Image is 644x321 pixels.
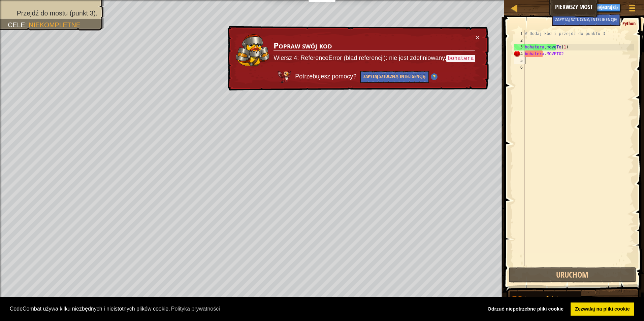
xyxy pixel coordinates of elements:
img: AI [278,71,291,83]
code: bohatera [446,55,475,62]
span: hero.moveTo(n) [524,296,558,300]
font: 1 [520,31,522,36]
button: Uruchom [509,267,637,283]
button: × [476,34,480,41]
img: Aluzja [431,73,438,80]
font: 3 [520,45,522,49]
button: Pokaż menu gry [624,1,641,17]
button: Zapytaj sztuczną inteligencję [552,14,620,26]
li: Move to the bridge (point 3). [8,8,97,18]
img: portrait.png [510,292,523,305]
span: Podpowiedzi [559,4,585,10]
span: Cele [8,21,25,29]
font: 4 [520,51,522,56]
img: duck_senick.png [236,34,269,67]
span: Przejdź do mostu (punkt 3). [17,9,98,17]
h3: Popraw swój kod [273,41,475,50]
button: Zapytaj sztuczną inteligencję [360,71,429,83]
font: Wiersz 4: ReferenceError (błąd referencji): nie jest zdefiniowany. [273,55,446,61]
font: CodeCombat używa kilku niezbędnych i nieistotnych plików cookie. [10,306,170,312]
span: Potrzebujesz pomocy? [295,73,358,80]
a: Zezwalaj na pliki cookie [571,302,634,316]
span: Niekompletne [29,21,80,29]
font: 5 [520,58,522,63]
span: : [25,21,29,29]
a: Odrzuć pliki cookie [483,302,568,316]
button: Zarejestruj się [591,4,620,12]
a: Dowiedz się więcej o plikach cookie [170,304,221,314]
font: 2 [520,38,522,43]
span: Zapytaj sztuczną inteligencję [555,16,617,23]
font: 6 [520,65,522,70]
